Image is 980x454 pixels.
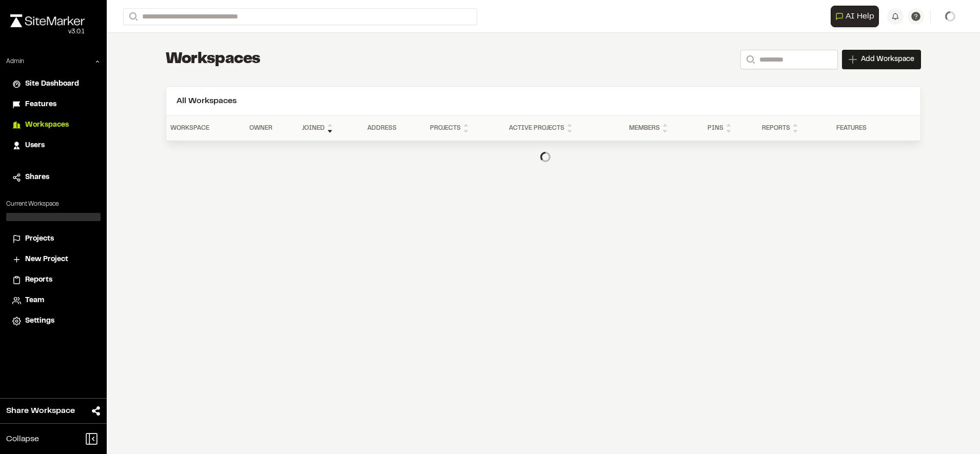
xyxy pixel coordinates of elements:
a: Reports [12,274,94,286]
span: Site Dashboard [25,78,79,90]
span: Projects [25,233,54,245]
span: Settings [25,315,54,327]
a: Workspaces [12,120,94,131]
div: Joined [302,122,360,134]
div: Features [836,124,892,133]
a: Features [12,99,94,110]
div: Address [367,124,422,133]
span: New Project [25,254,68,265]
div: Pins [708,122,753,134]
img: rebrand.png [10,14,85,27]
a: Projects [12,233,94,245]
span: AI Help [846,10,874,23]
div: Owner [249,124,293,133]
a: Team [12,295,94,306]
span: Share Workspace [6,405,75,417]
span: Collapse [6,433,39,445]
p: Current Workspace [6,200,101,209]
a: Shares [12,172,94,183]
div: Oh geez...please don't... [10,27,85,36]
button: Search [123,8,142,25]
div: Reports [762,122,828,134]
a: Site Dashboard [12,78,94,90]
button: Search [740,50,759,69]
div: Active Projects [509,122,621,134]
div: Projects [430,122,501,134]
span: Reports [25,274,52,286]
a: Users [12,140,94,151]
div: Members [629,122,700,134]
span: Users [25,140,45,151]
h1: Workspaces [166,49,261,70]
a: New Project [12,254,94,265]
h2: All Workspaces [177,95,910,107]
p: Admin [6,57,24,66]
span: Shares [25,172,49,183]
span: Workspaces [25,120,69,131]
a: Settings [12,315,94,327]
div: Workspace [170,124,241,133]
div: Open AI Assistant [831,6,883,27]
button: Open AI Assistant [831,6,879,27]
span: Add Workspace [861,54,914,65]
span: Features [25,99,56,110]
span: Team [25,295,44,306]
